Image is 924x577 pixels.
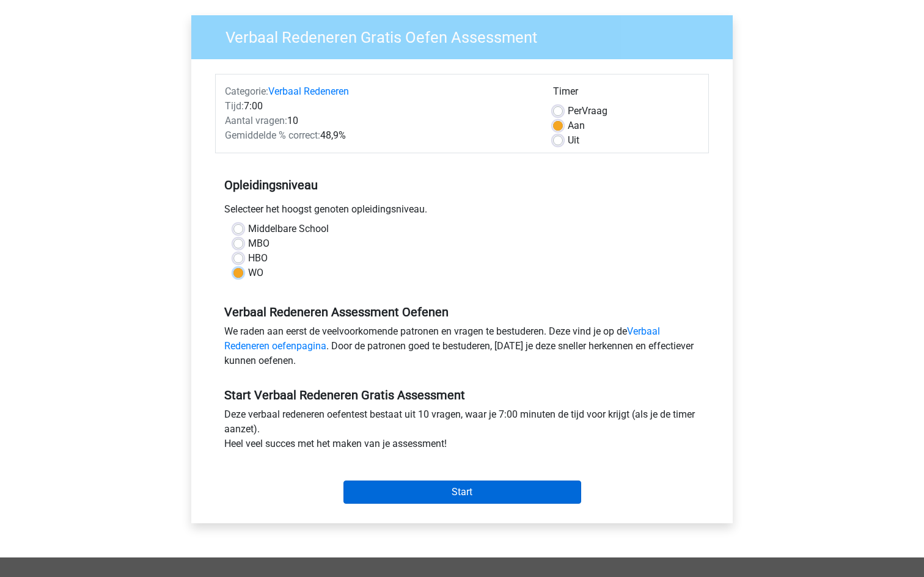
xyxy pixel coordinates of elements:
[568,133,579,148] label: Uit
[225,115,287,126] span: Aantal vragen:
[225,100,244,112] span: Tijd:
[224,305,700,319] h5: Verbaal Redeneren Assessment Oefenen
[224,173,700,197] h5: Opleidingsniveau
[248,222,329,236] label: Middelbare School
[568,104,607,118] label: Vraag
[248,251,268,266] label: HBO
[215,202,709,222] div: Selecteer het hoogst genoten opleidingsniveau.
[225,85,268,97] span: Categorie:
[216,114,544,128] div: 10
[225,129,320,141] span: Gemiddelde % correct:
[268,85,349,97] a: Verbaal Redeneren
[216,99,544,114] div: 7:00
[211,23,724,47] h3: Verbaal Redeneren Gratis Oefen Assessment
[568,105,582,117] span: Per
[248,266,263,280] label: WO
[215,324,709,373] div: We raden aan eerst de veelvoorkomende patronen en vragen te bestuderen. Deze vind je op de . Door...
[248,236,269,251] label: MBO
[568,118,585,133] label: Aan
[343,481,581,504] input: Start
[224,388,700,402] h5: Start Verbaal Redeneren Gratis Assessment
[215,407,709,456] div: Deze verbaal redeneren oefentest bestaat uit 10 vragen, waar je 7:00 minuten de tijd voor krijgt ...
[553,84,699,104] div: Timer
[216,128,544,143] div: 48,9%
